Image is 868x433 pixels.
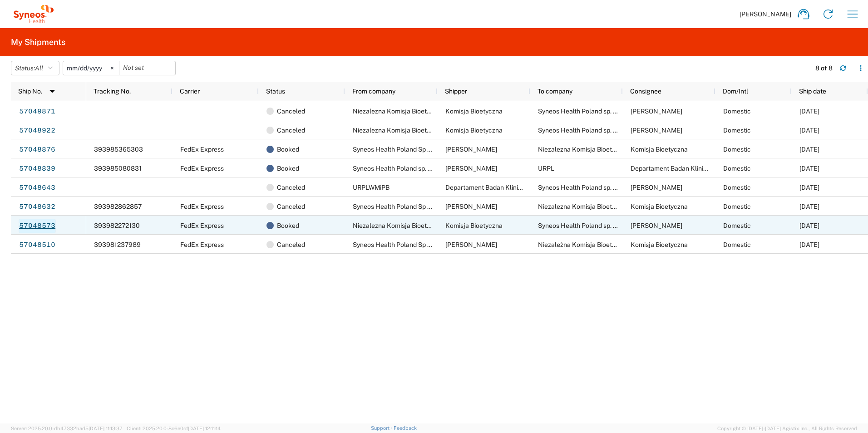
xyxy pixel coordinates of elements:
[180,88,200,95] span: Carrier
[723,165,751,172] span: Domestic
[631,222,682,229] span: Marzena Owsianko
[19,200,56,214] a: 57048632
[538,184,626,191] span: Syneos Health Poland sp. z.o.o
[723,146,751,153] span: Domestic
[94,222,140,229] span: 393982272130
[19,238,56,252] a: 57048510
[631,127,682,134] span: Marzena Owsianko
[94,165,142,172] span: 393985080831
[353,146,442,153] span: Syneos Health Poland Sp z o.o.
[353,165,441,172] span: Syneos Health Poland sp. z.o.o
[799,203,819,210] span: 10/08/2025
[445,165,497,172] span: Martyna Gotowiec
[353,241,442,248] span: Syneos Health Poland Sp z o.o.
[631,203,688,210] span: Komisja Bioetyczna
[799,88,826,95] span: Ship date
[723,88,748,95] span: Dom/Intl
[119,61,175,75] input: Not set
[188,426,221,431] span: [DATE] 12:11:14
[631,241,688,248] span: Komisja Bioetyczna
[740,10,791,18] span: [PERSON_NAME]
[538,241,775,248] span: Niezależna Komisja Bioetyczna ds. Badań Naukowych przy Gdańskim Uniwersytecie Medycznym
[631,184,682,191] span: Marzena Owsianko
[353,127,590,134] span: Niezalezna Komisja Bioetyczna ds. Badan Naukowych przy Gdanskim Uniwersytecie Medycznym
[799,165,819,172] span: 10/08/2025
[277,102,305,121] span: Canceled
[723,108,751,115] span: Domestic
[352,88,395,95] span: From company
[180,165,224,172] span: FedEx Express
[63,61,119,75] input: Not set
[94,203,142,210] span: 393982862857
[45,84,59,98] img: arrow-dropdown.svg
[538,165,554,172] span: URPL
[723,127,751,134] span: Domestic
[445,146,497,153] span: Martyna Gotowiec
[723,184,751,191] span: Domestic
[799,184,819,191] span: 10/09/2025
[371,425,394,431] a: Support
[19,162,56,176] a: 57048839
[180,203,224,210] span: FedEx Express
[799,241,819,248] span: 10/08/2025
[94,146,143,153] span: 393985365303
[277,178,305,197] span: Canceled
[353,222,590,229] span: Niezalezna Komisja Bioetyczna ds. Badan Naukowych przy Gdanskim Uniwersytecie Medycznym
[180,146,224,153] span: FedEx Express
[799,222,819,229] span: 10/09/2025
[11,426,123,431] span: Server: 2025.20.0-db47332bad5
[18,88,42,95] span: Ship No.
[445,108,503,115] span: Komisja Bioetyczna
[631,165,722,172] span: Departament Badan Klinicznich
[445,241,497,248] span: Martyna Gotowiec
[538,108,626,115] span: Syneos Health Poland sp. z.o.o
[277,121,305,140] span: Canceled
[19,181,56,195] a: 57048643
[445,88,467,95] span: Shipper
[799,127,819,134] span: 10/09/2025
[277,159,299,178] span: Booked
[277,197,305,216] span: Canceled
[127,426,221,431] span: Client: 2025.20.0-8c6e0cf
[35,64,43,72] span: All
[11,37,65,48] h2: My Shipments
[353,108,590,115] span: Niezalezna Komisja Bioetyczna ds. Badan Naukowych przy Gdanskim Uniwersytecie Medycznym
[277,216,299,235] span: Booked
[538,88,572,95] span: To company
[11,61,59,75] button: Status:All
[94,241,141,248] span: 393981237989
[180,222,224,229] span: FedEx Express
[445,184,539,191] span: Departament Badan Klinicznych
[180,241,224,248] span: FedEx Express
[394,425,417,431] a: Feedback
[631,108,682,115] span: Marzena Owsianko
[94,88,131,95] span: Tracking No.
[538,146,775,153] span: Niezalezna Komisja Bioetyczna ds. Badan Naukowych przy Gdanskim Uniwersytecie Medycznym
[19,143,56,157] a: 57048876
[353,203,442,210] span: Syneos Health Poland Sp z o.o.
[353,184,390,191] span: URPLWMiPB
[266,88,285,95] span: Status
[815,64,833,72] div: 8 of 8
[723,222,751,229] span: Domestic
[19,123,56,138] a: 57048922
[723,241,751,248] span: Domestic
[19,104,56,119] a: 57049871
[799,146,819,153] span: 10/08/2025
[277,140,299,159] span: Booked
[631,146,688,153] span: Komisja Bioetyczna
[89,426,123,431] span: [DATE] 11:13:37
[630,88,661,95] span: Consignee
[538,222,626,229] span: Syneos Health Poland sp. z.o.o
[445,203,497,210] span: Martyna Gotowiec
[723,203,751,210] span: Domestic
[277,235,305,254] span: Canceled
[538,203,775,210] span: Niezalezna Komisja Bioetyczna ds. Badan Naukowych przy Gdanskim Uniwersytecie Medycznym
[799,108,819,115] span: 10/09/2025
[445,127,503,134] span: Komisja Bioetyczna
[717,424,857,433] span: Copyright © [DATE]-[DATE] Agistix Inc., All Rights Reserved
[19,219,56,233] a: 57048573
[445,222,503,229] span: Komisja Bioetyczna
[538,127,626,134] span: Syneos Health Poland sp. z.o.o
